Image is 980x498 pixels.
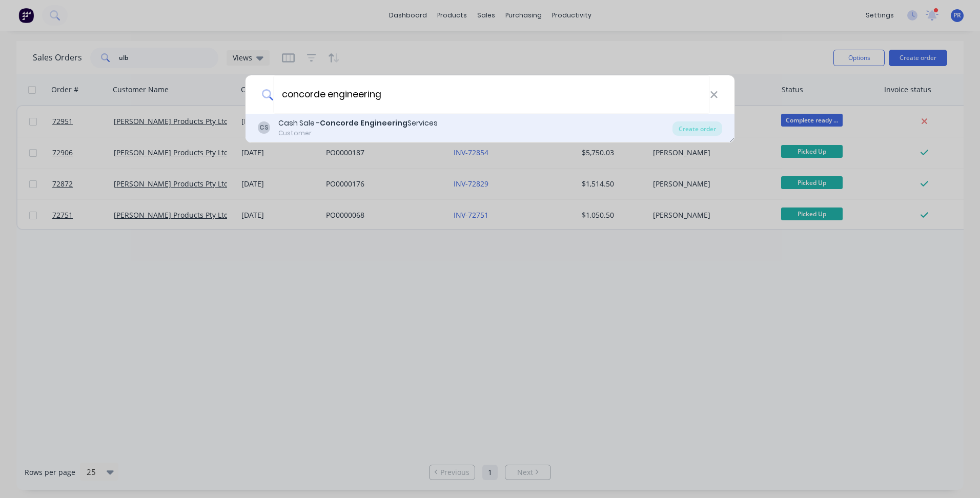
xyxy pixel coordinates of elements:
[278,129,438,138] div: Customer
[320,118,407,128] b: Concorde Engineering
[278,118,438,129] div: Cash Sale - Services
[273,75,710,114] input: Enter a customer name to create a new order...
[672,121,722,136] div: Create order
[258,121,270,134] div: CS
